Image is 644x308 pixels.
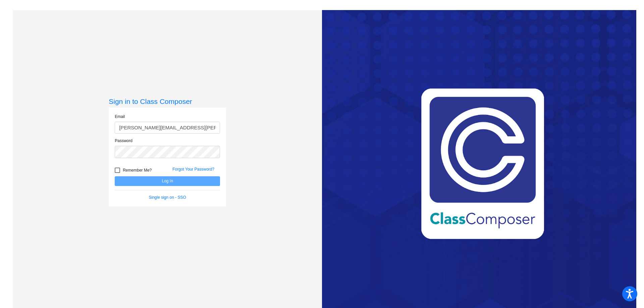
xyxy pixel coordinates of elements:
[123,166,152,174] span: Remember Me?
[115,176,220,186] button: Log In
[149,195,186,200] a: Single sign on - SSO
[109,97,226,106] h3: Sign in to Class Composer
[115,114,125,120] label: Email
[115,138,132,144] label: Password
[172,167,214,172] a: Forgot Your Password?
